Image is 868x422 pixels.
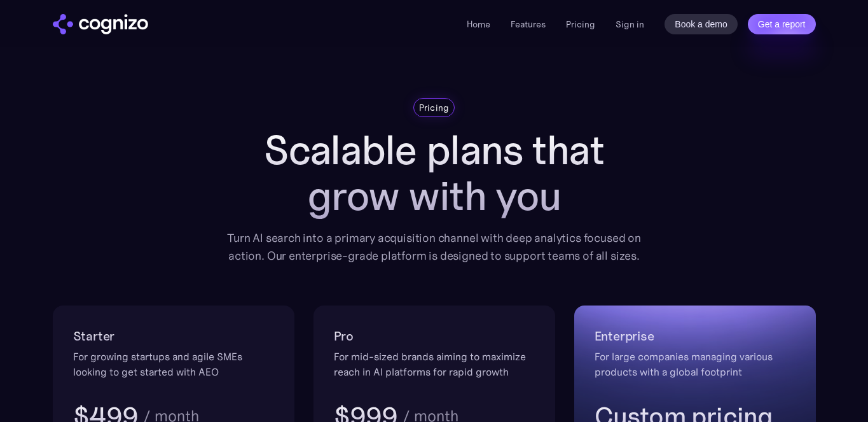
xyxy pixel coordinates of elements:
[595,326,796,346] h2: Enterprise
[334,326,535,346] h2: Pro
[511,18,546,30] a: Features
[73,349,274,379] div: For growing startups and agile SMEs looking to get started with AEO
[218,229,651,265] div: Turn AI search into a primary acquisition channel with deep analytics focused on action. Our ente...
[467,18,490,30] a: Home
[218,127,651,219] h1: Scalable plans that grow with you
[595,349,796,379] div: For large companies managing various products with a global footprint
[53,14,148,34] a: home
[748,14,816,34] a: Get a report
[616,17,644,32] a: Sign in
[566,18,595,30] a: Pricing
[334,349,535,379] div: For mid-sized brands aiming to maximize reach in AI platforms for rapid growth
[73,326,274,346] h2: Starter
[53,14,148,34] img: cognizo logo
[665,14,738,34] a: Book a demo
[419,101,450,114] div: Pricing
